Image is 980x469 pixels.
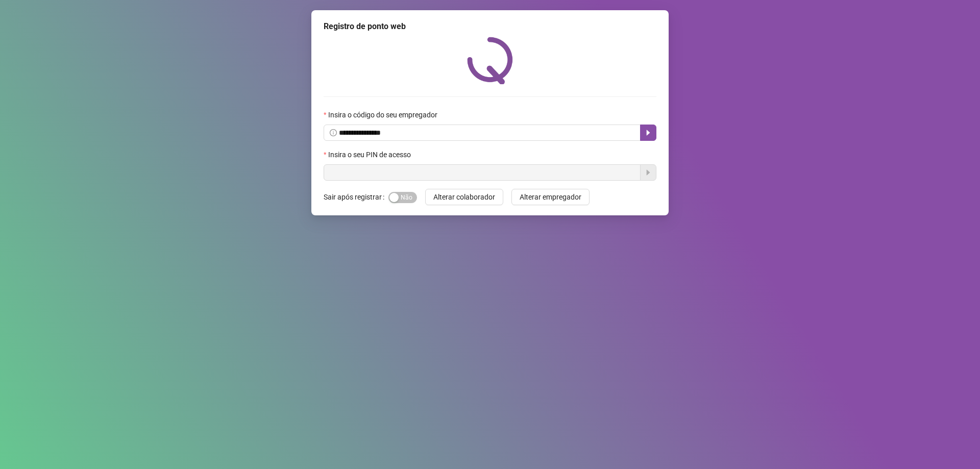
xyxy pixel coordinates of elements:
[324,20,656,33] div: Registro de ponto web
[433,191,495,203] span: Alterar colaborador
[644,129,652,137] span: caret-right
[520,191,581,203] span: Alterar empregador
[324,109,444,120] label: Insira o código do seu empregador
[425,189,503,205] button: Alterar colaborador
[324,189,388,205] label: Sair após registrar
[511,189,590,205] button: Alterar empregador
[330,129,337,136] span: info-circle
[467,37,513,84] img: QRPoint
[324,149,418,160] label: Insira o seu PIN de acesso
